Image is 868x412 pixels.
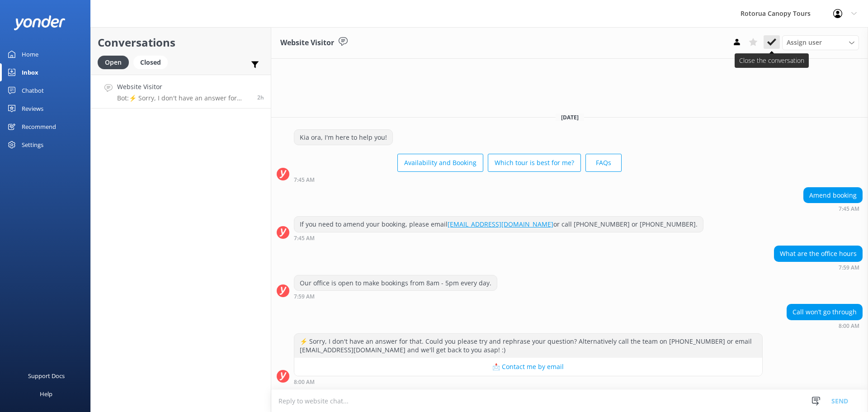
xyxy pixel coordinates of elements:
button: 📩 Contact me by email [294,358,762,376]
div: ⚡ Sorry, I don't have an answer for that. Could you please try and rephrase your question? Altern... [294,334,762,358]
a: [EMAIL_ADDRESS][DOMAIN_NAME] [448,220,553,228]
strong: 7:59 AM [294,294,315,299]
div: What are the office hours [774,246,862,261]
span: [DATE] [556,114,584,121]
div: Sep 12 2025 07:45am (UTC +12:00) Pacific/Auckland [803,205,863,212]
button: Which tour is best for me? [488,154,581,172]
div: Sep 12 2025 07:59am (UTC +12:00) Pacific/Auckland [294,293,497,299]
img: yonder-white-logo.png [14,15,66,30]
strong: 7:59 AM [839,265,859,270]
a: Open [98,57,133,67]
div: Assign User [782,35,859,50]
div: Sep 12 2025 08:00am (UTC +12:00) Pacific/Auckland [294,379,763,385]
div: Sep 12 2025 07:59am (UTC +12:00) Pacific/Auckland [774,264,863,270]
span: Sep 12 2025 08:00am (UTC +12:00) Pacific/Auckland [257,94,264,101]
div: Home [22,45,38,63]
strong: 7:45 AM [294,177,315,183]
button: FAQs [585,154,622,172]
a: Closed [133,57,172,67]
div: Kia ora, I'm here to help you! [294,130,392,145]
div: Closed [133,56,168,69]
div: Sep 12 2025 08:00am (UTC +12:00) Pacific/Auckland [787,322,863,329]
strong: 7:45 AM [294,236,315,241]
div: Our office is open to make bookings from 8am - 5pm every day. [294,275,497,291]
div: If you need to amend your booking, please email or call [PHONE_NUMBER] or [PHONE_NUMBER]. [294,217,703,232]
div: Reviews [22,99,43,118]
div: Help [40,385,52,403]
strong: 7:45 AM [839,206,859,212]
button: Availability and Booking [397,154,483,172]
span: Assign user [787,38,822,47]
div: Inbox [22,63,38,81]
a: Website VisitorBot:⚡ Sorry, I don't have an answer for that. Could you please try and rephrase yo... [91,75,271,109]
div: Settings [22,136,43,154]
h2: Conversations [98,34,264,51]
div: Recommend [22,118,56,136]
h3: Website Visitor [280,37,334,49]
div: Sep 12 2025 07:45am (UTC +12:00) Pacific/Auckland [294,176,622,183]
div: Sep 12 2025 07:45am (UTC +12:00) Pacific/Auckland [294,235,703,241]
div: Open [98,56,129,69]
strong: 8:00 AM [839,323,859,329]
p: Bot: ⚡ Sorry, I don't have an answer for that. Could you please try and rephrase your question? A... [117,94,250,102]
div: Amend booking [804,188,862,203]
div: Call won’t go through [787,304,862,320]
strong: 8:00 AM [294,379,315,385]
div: Chatbot [22,81,44,99]
div: Support Docs [28,367,65,385]
h4: Website Visitor [117,82,250,92]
